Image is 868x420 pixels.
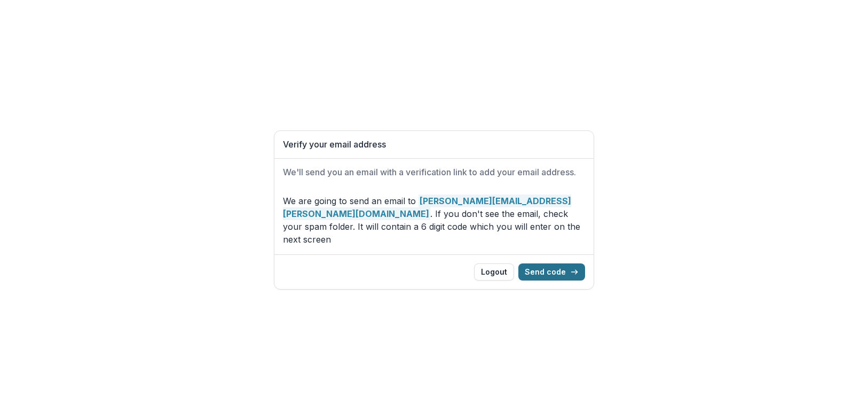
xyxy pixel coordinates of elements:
p: We are going to send an email to . If you don't see the email, check your spam folder. It will co... [283,195,585,246]
button: Logout [474,263,514,281]
h2: We'll send you an email with a verification link to add your email address. [283,167,585,177]
button: Send code [518,263,585,281]
strong: [PERSON_NAME][EMAIL_ADDRESS][PERSON_NAME][DOMAIN_NAME] [283,195,571,220]
h1: Verify your email address [283,139,585,150]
